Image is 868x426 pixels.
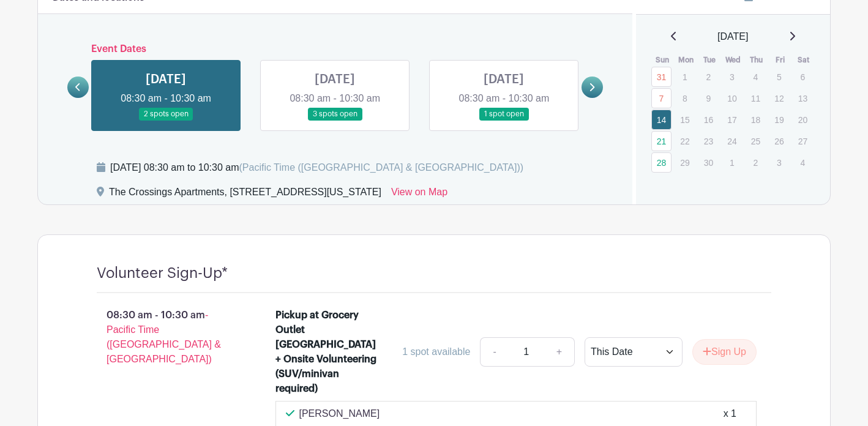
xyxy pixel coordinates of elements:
[769,153,789,172] p: 3
[651,67,672,87] a: 31
[746,67,766,86] p: 4
[746,110,766,129] p: 18
[769,132,789,151] p: 26
[89,43,582,55] h6: Event Dates
[792,54,816,66] th: Sat
[675,89,695,108] p: 8
[717,29,748,44] span: [DATE]
[651,110,672,130] a: 14
[675,132,695,151] p: 22
[722,89,742,108] p: 10
[722,67,742,86] p: 3
[698,89,719,108] p: 9
[698,54,722,66] th: Tue
[746,153,766,172] p: 2
[402,345,470,359] div: 1 spot available
[793,110,813,129] p: 20
[746,89,766,108] p: 11
[544,337,575,367] a: +
[651,54,675,66] th: Sun
[769,67,789,86] p: 5
[391,185,447,204] a: View on Map
[97,264,228,282] h4: Volunteer Sign-Up*
[698,110,719,129] p: 16
[674,54,698,66] th: Mon
[793,153,813,172] p: 4
[110,160,523,175] div: [DATE] 08:30 am to 10:30 am
[746,132,766,151] p: 25
[721,54,745,66] th: Wed
[675,153,695,172] p: 29
[651,131,672,151] a: 21
[698,153,719,172] p: 30
[675,67,695,86] p: 1
[692,339,757,365] button: Sign Up
[675,110,695,129] p: 15
[722,132,742,151] p: 24
[651,88,672,108] a: 7
[769,89,789,108] p: 12
[239,162,523,173] span: (Pacific Time ([GEOGRAPHIC_DATA] & [GEOGRAPHIC_DATA]))
[745,54,769,66] th: Thu
[698,67,719,86] p: 2
[793,67,813,86] p: 6
[722,153,742,172] p: 1
[768,54,792,66] th: Fri
[793,132,813,151] p: 27
[480,337,508,367] a: -
[109,185,381,204] div: The Crossings Apartments, [STREET_ADDRESS][US_STATE]
[299,406,380,421] p: [PERSON_NAME]
[724,406,736,421] div: x 1
[769,110,789,129] p: 19
[793,89,813,108] p: 13
[77,303,256,372] p: 08:30 am - 10:30 am
[722,110,742,129] p: 17
[275,308,381,396] div: Pickup at Grocery Outlet [GEOGRAPHIC_DATA] + Onsite Volunteering (SUV/minivan required)
[698,132,719,151] p: 23
[651,152,672,173] a: 28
